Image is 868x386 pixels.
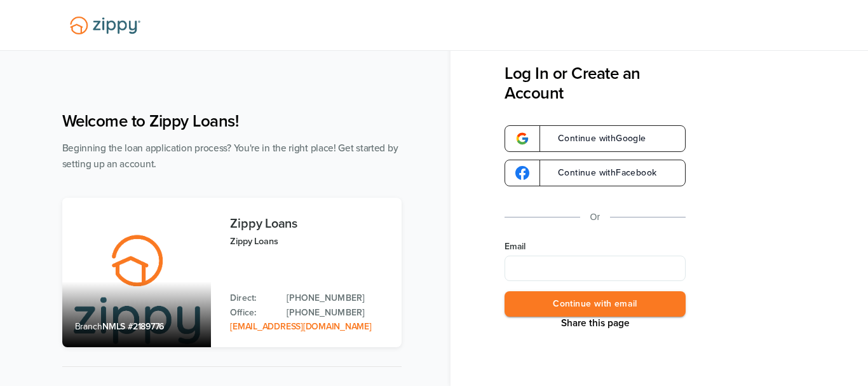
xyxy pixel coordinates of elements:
[287,291,388,305] a: Direct Phone: 512-975-2947
[102,321,164,332] span: NMLS #2189776
[230,321,371,332] a: Email Address: zippyguide@zippymh.com
[62,11,148,40] img: Lender Logo
[287,306,388,320] a: Office Phone: 512-975-2947
[505,125,686,152] a: google-logoContinue withGoogle
[545,169,656,177] span: Continue with Facebook
[230,291,274,305] p: Direct:
[505,64,686,103] h3: Log In or Create an Account
[515,166,529,180] img: google-logo
[505,256,686,281] input: Email Address
[230,234,388,249] p: Zippy Loans
[62,142,398,170] span: Beginning the loan application process? You're in the right place! Get started by setting up an a...
[230,306,274,320] p: Office:
[515,132,529,146] img: google-logo
[505,160,686,186] a: google-logoContinue withFacebook
[545,134,646,143] span: Continue with Google
[62,111,402,131] h1: Welcome to Zippy Loans!
[230,217,388,231] h3: Zippy Loans
[505,240,686,253] label: Email
[590,209,600,225] p: Or
[505,291,686,317] button: Continue with email
[75,321,103,332] span: Branch
[557,317,634,329] button: Share This Page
